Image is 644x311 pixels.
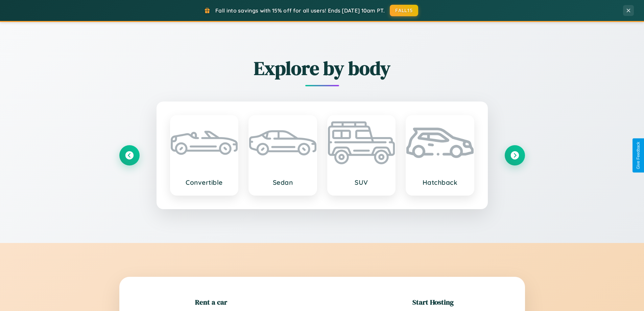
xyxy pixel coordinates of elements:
[195,297,227,307] h2: Rent a car
[390,5,418,16] button: FALL15
[413,178,467,186] h3: Hatchback
[335,178,388,186] h3: SUV
[215,7,385,14] span: Fall into savings with 15% off for all users! Ends [DATE] 10am PT.
[119,55,525,81] h2: Explore by body
[177,178,231,186] h3: Convertible
[256,178,310,186] h3: Sedan
[412,297,454,307] h2: Start Hosting
[636,142,641,169] div: Give Feedback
